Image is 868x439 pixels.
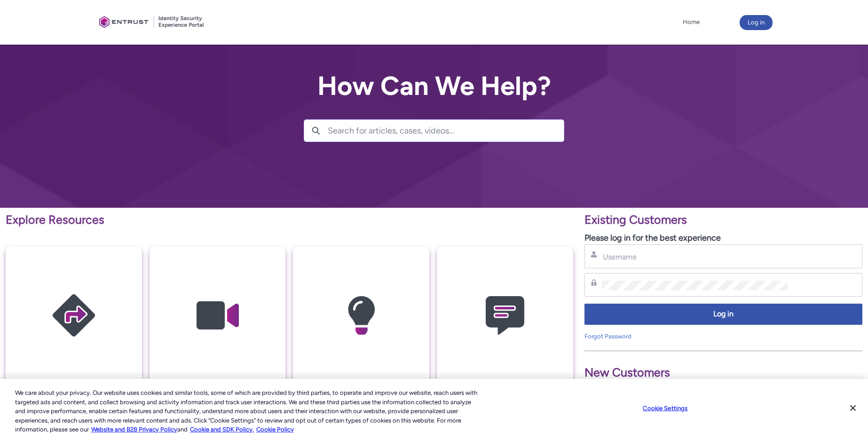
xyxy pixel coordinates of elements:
[636,399,694,418] button: Cookie Settings
[6,211,573,229] p: Explore Resources
[584,333,631,340] a: Forgot Password
[584,232,862,244] p: Please log in for the best experience
[591,309,856,320] span: Log in
[584,364,862,382] p: New Customers
[304,120,328,141] button: Search
[15,388,477,434] div: We care about your privacy. Our website uses cookies and similar tools, some of which are provide...
[91,426,177,433] a: More information about our cookie policy., opens in a new tab
[29,265,118,366] img: Getting Started
[190,426,254,433] a: Cookie and SDK Policy.
[680,15,702,29] a: Home
[843,398,863,418] button: Close
[584,211,862,229] p: Existing Customers
[460,265,550,366] img: Contact Support
[584,304,862,325] button: Log in
[602,252,788,262] input: Username
[304,71,564,101] h2: How Can We Help?
[173,265,262,366] img: Video Guides
[316,265,406,366] img: Knowledge Articles
[328,120,564,141] input: Search for articles, cases, videos...
[256,426,294,433] a: Cookie Policy
[740,15,773,30] button: Log in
